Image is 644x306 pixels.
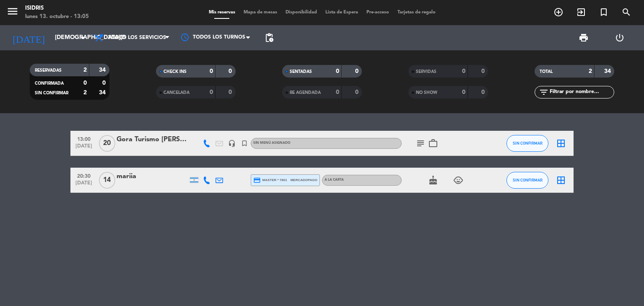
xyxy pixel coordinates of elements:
[253,176,287,184] span: master * 7801
[117,171,188,182] div: mariia
[415,138,426,148] i: subject
[602,25,638,50] div: LOG OUT
[506,172,548,189] button: SIN CONFIRMAR
[241,140,248,147] i: turned_in_not
[229,89,234,95] strong: 0
[83,90,87,96] strong: 2
[102,80,107,86] strong: 0
[290,91,321,95] span: RE AGENDADA
[589,68,592,74] strong: 2
[336,68,339,74] strong: 0
[539,87,549,97] i: filter_list
[540,70,553,74] span: TOTAL
[481,89,486,95] strong: 0
[604,68,613,74] strong: 34
[579,33,589,43] span: print
[393,10,440,15] span: Tarjetas de regalo
[164,91,190,95] span: CANCELADA
[576,7,586,17] i: exit_to_app
[99,172,115,189] span: 14
[6,29,51,47] i: [DATE]
[83,67,87,73] strong: 2
[205,10,239,15] span: Mis reservas
[453,175,463,185] i: child_care
[25,13,89,21] div: lunes 13. octubre - 13:05
[35,81,64,86] span: CONFIRMADA
[428,175,438,185] i: cake
[73,134,94,143] span: 13:00
[362,10,393,15] span: Pre-acceso
[336,89,339,95] strong: 0
[239,10,281,15] span: Mapa de mesas
[556,138,566,148] i: border_all
[325,178,344,182] span: A LA CARTA
[73,180,94,190] span: [DATE]
[228,140,236,147] i: headset_mic
[462,68,465,74] strong: 0
[83,80,87,86] strong: 0
[25,4,89,13] div: isidris
[117,134,188,145] div: Gora Turismo [PERSON_NAME]
[210,68,213,74] strong: 0
[35,91,68,95] span: SIN CONFIRMAR
[549,88,614,97] input: Filtrar por nombre...
[481,68,486,74] strong: 0
[321,10,362,15] span: Lista de Espera
[73,171,94,180] span: 20:30
[253,176,261,184] i: credit_card
[6,5,19,18] i: menu
[615,33,625,43] i: power_settings_new
[556,175,566,185] i: border_all
[99,135,115,152] span: 20
[78,33,88,43] i: arrow_drop_down
[253,141,291,145] span: Sin menú asignado
[73,143,94,153] span: [DATE]
[355,68,360,74] strong: 0
[621,7,631,17] i: search
[99,90,107,96] strong: 34
[6,5,19,21] button: menu
[462,89,465,95] strong: 0
[164,70,187,74] span: CHECK INS
[108,35,166,41] span: Todos los servicios
[416,70,436,74] span: SERVIDAS
[513,178,543,182] span: SIN CONFIRMAR
[290,70,312,74] span: SENTADAS
[281,10,321,15] span: Disponibilidad
[416,91,437,95] span: NO SHOW
[355,89,360,95] strong: 0
[210,89,213,95] strong: 0
[428,138,438,148] i: work_outline
[553,7,563,17] i: add_circle_outline
[264,33,274,43] span: pending_actions
[229,68,234,74] strong: 0
[35,68,62,73] span: RESERVADAS
[513,141,543,145] span: SIN CONFIRMAR
[599,7,609,17] i: turned_in_not
[506,135,548,152] button: SIN CONFIRMAR
[291,177,317,183] span: mercadopago
[99,67,107,73] strong: 34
